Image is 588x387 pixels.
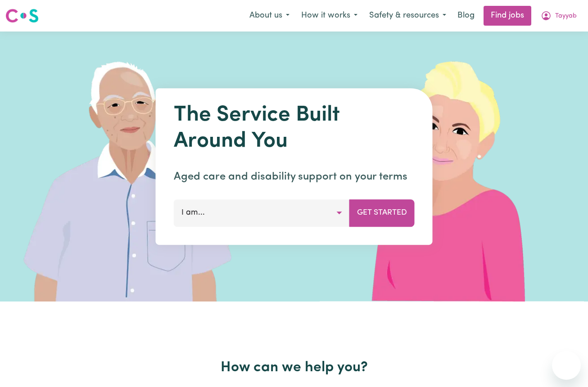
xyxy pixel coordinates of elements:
[244,6,295,25] button: About us
[174,103,415,154] h1: The Service Built Around You
[174,199,350,226] button: I am...
[349,199,415,226] button: Get Started
[295,6,363,25] button: How it works
[552,351,581,380] iframe: Button to launch messaging window
[5,8,39,24] img: Careseekers logo
[43,359,545,376] h2: How can we help you?
[5,5,39,26] a: Careseekers logo
[174,169,415,185] p: Aged care and disability support on your terms
[452,6,480,26] a: Blog
[363,6,452,25] button: Safety & resources
[555,11,577,21] span: Tayyab
[535,6,583,25] button: My Account
[484,6,531,26] a: Find jobs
